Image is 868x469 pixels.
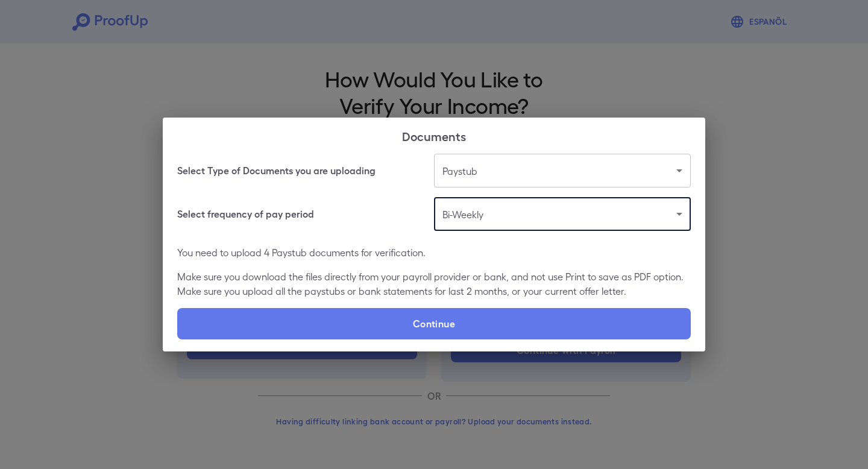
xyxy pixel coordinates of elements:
label: Continue [177,308,691,339]
p: You need to upload 4 Paystub documents for verification. [177,245,691,260]
h6: Select frequency of pay period [177,207,314,221]
h2: Documents [163,118,705,154]
div: Paystub [434,154,691,187]
h6: Select Type of Documents you are uploading [177,163,376,178]
p: Make sure you download the files directly from your payroll provider or bank, and not use Print t... [177,269,691,298]
div: Bi-Weekly [434,197,691,231]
